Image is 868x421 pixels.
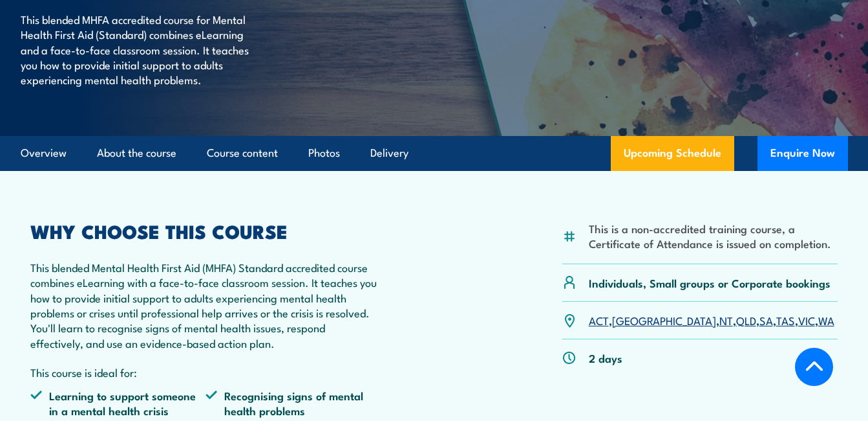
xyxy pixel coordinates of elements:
[719,312,733,328] a: NT
[21,136,67,170] a: Overview
[798,312,815,328] a: VIC
[30,365,381,380] p: This course is ideal for:
[206,388,381,418] li: Recognising signs of mental health problems
[757,136,848,171] button: Enquire Now
[589,221,838,251] li: This is a non-accredited training course, a Certificate of Attendance is issued on completion.
[589,312,609,328] a: ACT
[589,313,834,328] p: , , , , , , ,
[97,136,176,170] a: About the course
[736,312,756,328] a: QLD
[818,312,834,328] a: WA
[30,260,381,350] p: This blended Mental Health First Aid (MHFA) Standard accredited course combines eLearning with a ...
[611,136,734,171] a: Upcoming Schedule
[776,312,795,328] a: TAS
[30,222,381,239] h2: WHY CHOOSE THIS COURSE
[21,12,257,87] p: This blended MHFA accredited course for Mental Health First Aid (Standard) combines eLearning and...
[612,312,716,328] a: [GEOGRAPHIC_DATA]
[589,275,831,290] p: Individuals, Small groups or Corporate bookings
[308,136,340,170] a: Photos
[30,388,206,418] li: Learning to support someone in a mental health crisis
[207,136,278,170] a: Course content
[759,312,773,328] a: SA
[589,350,622,365] p: 2 days
[370,136,408,170] a: Delivery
